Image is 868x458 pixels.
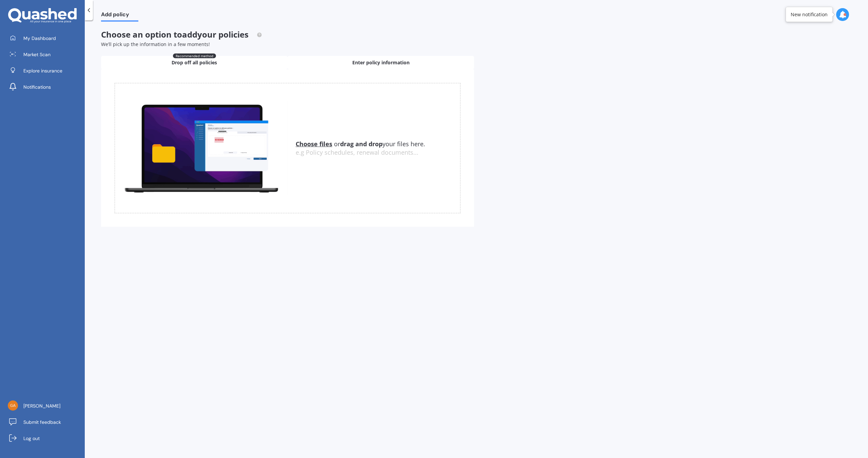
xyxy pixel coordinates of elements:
[296,140,425,148] span: or your files here.
[791,11,828,18] div: New notification
[296,149,460,156] div: e.g Policy schedules, renewal documents...
[5,80,85,94] a: Notifications
[101,29,262,40] span: Choose an option
[8,400,18,411] img: 4cb11fb246a701a44eba1d14a08e04ea
[101,41,210,47] span: We’ll pick up the information in a few moments!
[23,402,60,409] span: [PERSON_NAME]
[5,415,85,429] a: Submit feedback
[23,67,62,74] span: Explore insurance
[5,31,85,45] a: My Dashboard
[23,435,40,442] span: Log out
[174,29,249,40] span: to add your policies
[23,51,51,58] span: Market Scan
[23,419,61,426] span: Submit feedback
[352,59,410,66] span: Enter policy information
[173,53,216,58] span: Recommended method
[5,399,85,413] a: [PERSON_NAME]
[101,11,138,20] span: Add policy
[340,140,382,148] b: drag and drop
[5,64,85,78] a: Explore insurance
[23,84,51,90] span: Notifications
[296,140,332,148] u: Choose files
[115,101,288,196] img: upload.de96410c8ce839c3fdd5.gif
[5,48,85,61] a: Market Scan
[5,432,85,445] a: Log out
[172,59,217,66] span: Drop off all policies
[23,35,56,42] span: My Dashboard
